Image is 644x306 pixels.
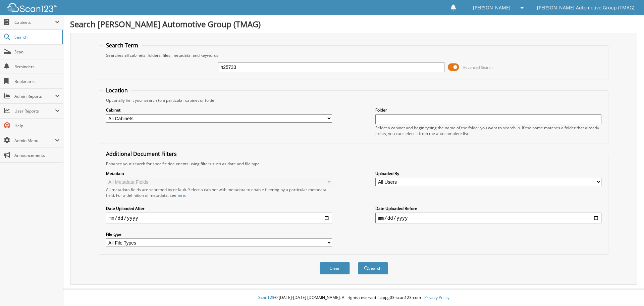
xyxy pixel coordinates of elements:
label: Folder [375,107,601,113]
span: Reminders [14,64,60,70]
legend: Additional Document Filters [103,150,180,158]
span: [PERSON_NAME] Automotive Group (TMAG) [537,6,634,10]
label: Date Uploaded Before [375,206,601,211]
a: Privacy Policy [424,295,449,300]
div: © [DATE]-[DATE] [DOMAIN_NAME]. All rights reserved | appg03-scan123-com | [63,290,644,306]
div: Optionally limit your search to a particular cabinet or folder [103,97,605,103]
span: Cabinets [14,19,55,25]
span: [PERSON_NAME] [473,6,511,10]
span: Bookmarks [14,79,60,84]
input: end [375,213,601,223]
button: Search [358,262,388,274]
iframe: Chat Widget [610,274,644,306]
span: User Reports [14,108,55,114]
div: Select a cabinet and begin typing the name of the folder you want to search in. If the name match... [375,125,601,136]
span: Search [14,34,59,40]
img: scan123-logo-white.svg [7,3,57,12]
legend: Location [103,87,131,94]
input: start [106,213,332,223]
button: Clear [320,262,350,274]
span: Help [14,123,60,129]
label: Uploaded By [375,171,601,176]
div: All metadata fields are searched by default. Select a cabinet with metadata to enable filtering b... [106,187,332,198]
h1: Search [PERSON_NAME] Automotive Group (TMAG) [70,18,637,30]
div: Enhance your search for specific documents using filters such as date and file type. [103,161,605,167]
label: Metadata [106,171,332,176]
span: Admin Menu [14,138,55,143]
label: File type [106,231,332,237]
span: Scan [14,49,60,55]
span: Scan123 [258,295,274,300]
span: Announcements [14,152,60,158]
span: Advanced Search [463,65,493,70]
span: Admin Reports [14,93,55,99]
label: Date Uploaded After [106,206,332,211]
a: here [176,192,185,198]
legend: Search Term [103,42,142,49]
div: Searches all cabinets, folders, files, metadata, and keywords [103,52,605,58]
label: Cabinet [106,107,332,113]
